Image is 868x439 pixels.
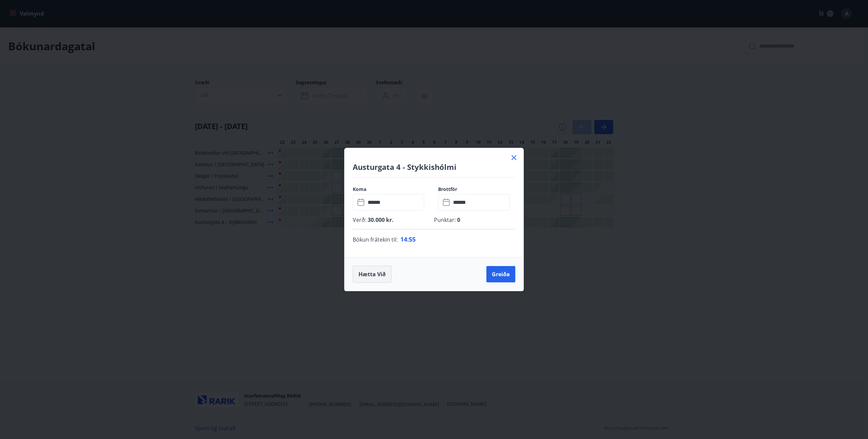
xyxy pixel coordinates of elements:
button: Hætta við [353,266,391,283]
h4: Austurgata 4 - Stykkishólmi [353,162,515,172]
span: 0 [456,216,460,224]
p: Punktar : [434,216,515,224]
span: 30.000 kr. [366,216,394,224]
span: 14 : [400,235,409,243]
p: Verð : [353,216,434,224]
span: 55 [409,235,416,243]
label: Brottför [438,186,515,193]
button: Greiða [486,266,515,282]
span: Bókun frátekin til : [353,235,398,244]
label: Koma [353,186,430,193]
